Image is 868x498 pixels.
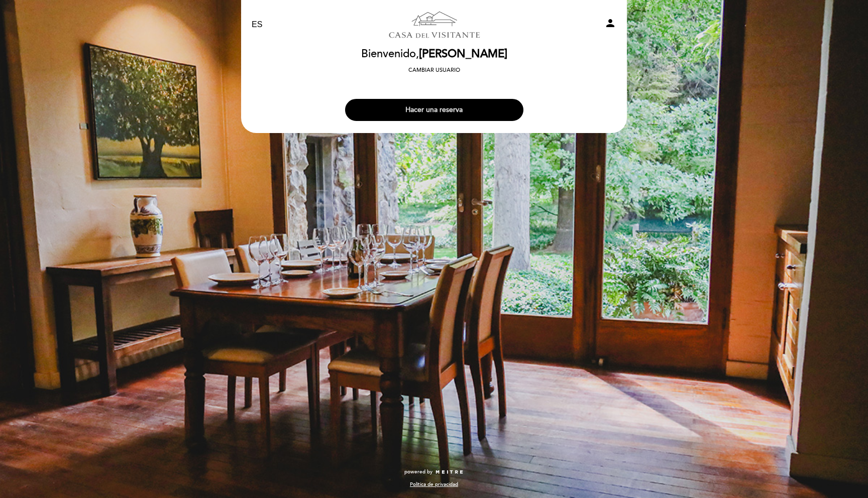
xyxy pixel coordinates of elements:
i: person [604,17,616,29]
button: Cambiar usuario [405,66,463,75]
a: powered by [404,468,464,475]
span: powered by [404,468,432,475]
a: Política de privacidad [410,481,458,488]
button: Hacer una reserva [345,99,523,121]
button: person [604,17,616,33]
a: Casa del Visitante de Bodega [GEOGRAPHIC_DATA][PERSON_NAME] [371,11,497,39]
span: [PERSON_NAME] [419,47,507,61]
img: MEITRE [435,470,464,475]
h2: Bienvenido, [361,48,507,60]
